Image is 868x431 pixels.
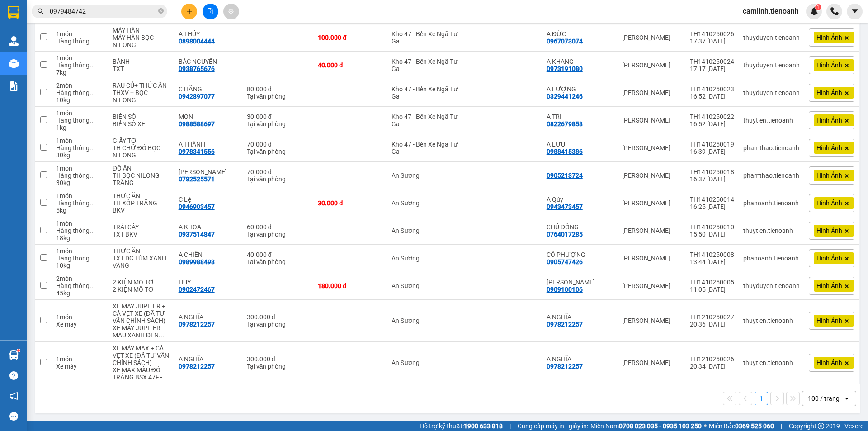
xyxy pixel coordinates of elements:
div: 30 kg [56,152,103,159]
div: A KHOA [179,223,238,231]
div: 0905747426 [547,258,583,265]
div: An Sương [392,227,464,234]
div: Xe máy [56,321,103,328]
div: phamthao.tienoanh [743,144,800,152]
div: Hàng thông thường [56,255,103,262]
input: Tìm tên, số ĐT hoặc mã đơn [50,6,156,16]
div: GIẤY TỜ [113,137,170,144]
img: warehouse-icon [9,350,19,360]
div: TH1410250023 [690,85,734,93]
img: phone-icon [830,7,839,15]
div: Kho 47 - Bến Xe Ngã Tư Ga [392,113,464,128]
div: C Lệ [179,196,238,203]
span: Hình Ảnh [816,199,842,207]
div: 0937514847 [179,231,215,238]
div: 30.000 đ [318,199,382,207]
div: 1 kg [56,124,103,131]
div: CÔ PHƯỢNG [547,251,613,258]
div: 0988415386 [547,148,583,155]
div: A Qúy [547,196,613,203]
div: phanoanh.tienoanh [743,255,800,262]
div: TH1410250019 [690,141,734,148]
img: icon-new-feature [810,7,818,15]
strong: 0369 525 060 [735,422,774,430]
div: Xe máy [56,363,103,370]
span: ... [90,172,95,179]
div: 17:17 [DATE] [690,65,734,72]
div: THỨC ĂN [113,192,170,199]
div: 1 món [56,137,103,144]
div: 1 món [56,220,103,227]
div: 70.000 đ [247,141,309,148]
span: aim [228,8,234,14]
div: 0782525571 [179,175,215,183]
span: Miền Nam [590,421,702,431]
div: A NGHĨA [179,313,238,321]
div: 1 món [56,109,103,117]
span: ... [90,227,95,234]
div: 10 kg [56,96,103,104]
div: Tại văn phòng [247,175,309,183]
div: [PERSON_NAME] [622,89,681,96]
div: RAU CỦ+ THỨC ĂN [113,82,170,89]
button: plus [181,4,197,19]
div: [PERSON_NAME] [622,227,681,234]
div: TH1410250018 [690,168,734,175]
div: 1 món [56,355,103,363]
span: Miền Bắc [709,421,774,431]
div: An Sương [392,359,464,366]
div: 1 món [56,30,103,38]
div: [PERSON_NAME] [622,117,681,124]
div: 15:50 [DATE] [690,231,734,238]
div: BIỂN SỐ XE [113,120,170,128]
div: 2 KIỆN MÔ TƠ [113,279,170,286]
div: 20:34 [DATE] [690,363,734,370]
span: message [9,412,18,421]
span: file-add [207,8,213,14]
div: thuytien.tienoanh [743,117,800,124]
div: 1 món [56,247,103,255]
div: 0978212257 [179,363,215,370]
button: caret-down [847,4,863,19]
div: 1 món [56,313,103,321]
div: Tại văn phòng [247,363,309,370]
span: Hình Ảnh [816,89,842,97]
div: [PERSON_NAME] [622,34,681,41]
span: Hình Ảnh [816,61,842,69]
span: 1 [816,4,820,10]
div: An Sương [392,255,464,262]
div: Tại văn phòng [247,148,309,155]
div: 0942897077 [179,93,215,100]
div: Tại văn phòng [247,258,309,265]
div: 40.000 đ [247,251,309,258]
div: [PERSON_NAME] [622,317,681,324]
div: Hàng thông thường [56,282,103,289]
div: 16:52 [DATE] [690,120,734,128]
div: 1 món [56,54,103,62]
span: Hình Ảnh [816,282,842,290]
span: ... [90,62,95,69]
div: TH1410250024 [690,58,734,65]
div: 0989988498 [179,258,215,265]
img: warehouse-icon [9,59,19,68]
span: copyright [818,423,824,429]
span: Cung cấp máy in - giấy in: [518,421,588,431]
div: 0898004444 [179,38,215,45]
div: thuytien.tienoanh [743,227,800,234]
span: ⚪️ [704,424,707,428]
div: 0978341556 [179,148,215,155]
div: 0902472467 [179,286,215,293]
div: Hàng thông thường [56,172,103,179]
div: TXT DC TÚM XANH VÀNG [113,255,170,269]
span: ... [90,117,95,124]
span: ... [163,374,168,381]
div: Hàng thông thường [56,144,103,152]
div: MÁY HÀN [113,27,170,34]
div: HUY [179,279,238,286]
div: TH1210250027 [690,313,734,321]
div: 300.000 đ [247,355,309,363]
span: | [509,421,511,431]
div: MON [179,113,238,120]
div: A NGHĨA [547,313,613,321]
div: TH1410250005 [690,279,734,286]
